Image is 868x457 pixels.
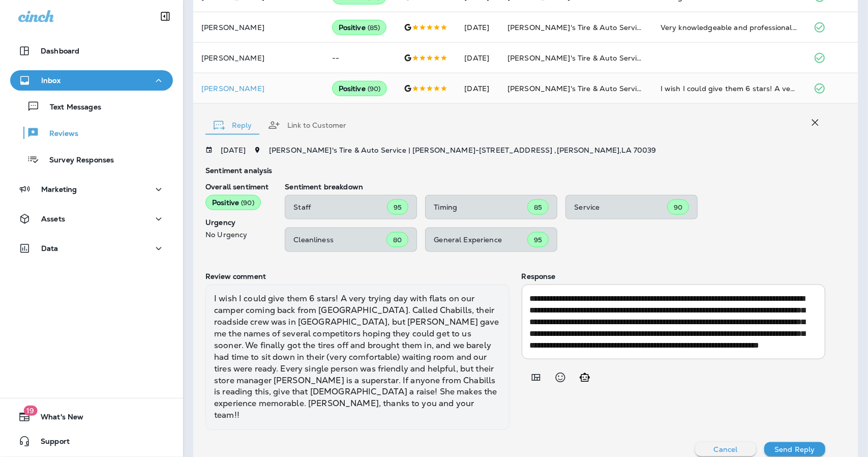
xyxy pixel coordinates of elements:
[368,84,381,93] span: ( 90 )
[10,407,173,427] button: 19What's New
[10,41,173,61] button: Dashboard
[764,442,825,456] button: Send Reply
[774,445,815,453] p: Send Reply
[241,198,254,207] span: ( 90 )
[550,367,571,388] button: Select an emoji
[661,22,797,33] div: Very knowledgeable and professional service
[41,244,58,252] p: Data
[456,73,499,104] td: [DATE]
[39,156,114,165] p: Survey Responses
[522,272,826,280] p: Response
[10,149,173,170] button: Survey Responses
[31,437,70,449] span: Support
[507,53,714,63] span: [PERSON_NAME]'s Tire & Auto Service | [PERSON_NAME]
[41,185,77,193] p: Marketing
[201,84,316,93] div: Click to view Customer Drawer
[526,367,546,388] button: Add in a premade template
[205,107,260,144] button: Reply
[674,203,682,212] span: 90
[205,284,510,430] div: I wish I could give them 6 stars! A very trying day with flats on our camper coming back from [GE...
[10,96,173,117] button: Text Messages
[434,236,527,244] p: General Experience
[23,406,37,416] span: 19
[534,236,542,244] span: 95
[205,231,268,239] p: No Urgency
[269,146,656,155] span: [PERSON_NAME]'s Tire & Auto Service | [PERSON_NAME] - [STREET_ADDRESS] , [PERSON_NAME] , LA 70039
[151,6,179,26] button: Collapse Sidebar
[205,166,825,175] p: Sentiment analysis
[695,442,756,456] button: Cancel
[507,84,714,93] span: [PERSON_NAME]'s Tire & Auto Service | [PERSON_NAME]
[10,431,173,451] button: Support
[41,76,61,84] p: Inbox
[393,236,402,244] span: 80
[10,122,173,144] button: Reviews
[285,183,825,191] p: Sentiment breakdown
[10,238,173,259] button: Data
[205,218,268,226] p: Urgency
[507,23,730,32] span: [PERSON_NAME]'s Tire & Auto Service | [GEOGRAPHIC_DATA]
[40,103,101,112] p: Text Messages
[434,203,527,211] p: Timing
[575,367,595,388] button: Generate AI response
[201,23,316,32] p: [PERSON_NAME]
[201,84,316,93] p: [PERSON_NAME]
[10,179,173,199] button: Marketing
[661,83,797,94] div: I wish I could give them 6 stars! A very trying day with flats on our camper coming back from Gra...
[221,146,246,154] p: [DATE]
[41,215,65,223] p: Assets
[332,20,387,35] div: Positive
[39,129,78,139] p: Reviews
[332,81,387,96] div: Positive
[205,272,510,280] p: Review comment
[368,23,380,32] span: ( 85 )
[10,209,173,229] button: Assets
[394,203,402,212] span: 95
[205,195,261,210] div: Positive
[260,107,354,144] button: Link to Customer
[201,54,316,62] p: [PERSON_NAME]
[293,236,386,244] p: Cleanliness
[456,43,499,73] td: [DATE]
[293,203,387,211] p: Staff
[534,203,542,212] span: 85
[31,413,83,425] span: What's New
[10,70,173,91] button: Inbox
[324,43,396,73] td: --
[574,203,667,211] p: Service
[456,12,499,43] td: [DATE]
[41,47,79,55] p: Dashboard
[205,183,268,191] p: Overall sentiment
[714,445,738,453] p: Cancel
